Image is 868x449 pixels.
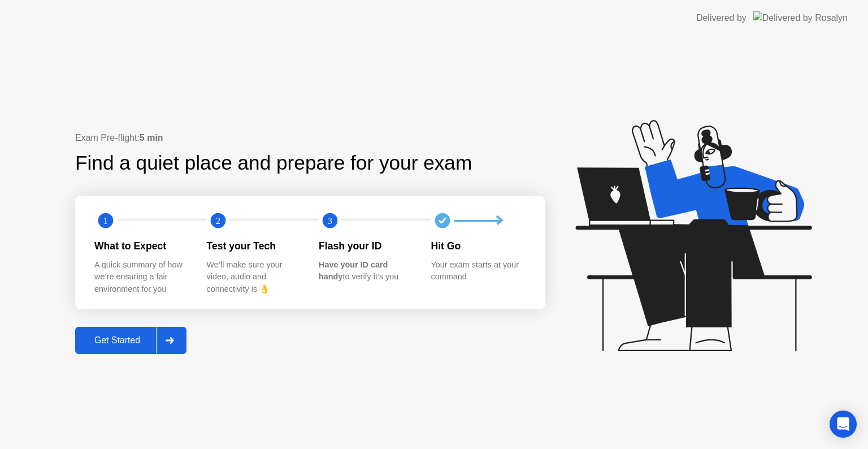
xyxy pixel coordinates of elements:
b: 5 min [140,133,163,143]
div: Test your Tech [207,239,301,253]
img: Delivered by Rosalyn [753,11,848,24]
div: Get Started [79,335,156,346]
div: to verify it’s you [319,259,413,283]
button: Get Started [75,327,186,354]
div: Delivered by [696,11,747,25]
div: Your exam starts at your command [431,259,526,283]
text: 1 [103,215,108,226]
div: Find a quiet place and prepare for your exam [75,148,474,178]
div: We’ll make sure your video, audio and connectivity is 👌 [207,259,301,296]
div: A quick summary of how we’re ensuring a fair environment for you [94,259,189,296]
b: Have your ID card handy [319,260,388,282]
div: Open Intercom Messenger [830,411,857,438]
text: 3 [328,215,332,226]
text: 2 [215,215,220,226]
div: Hit Go [431,239,526,253]
div: What to Expect [94,239,189,253]
div: Flash your ID [319,239,413,253]
div: Exam Pre-flight: [75,131,545,145]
